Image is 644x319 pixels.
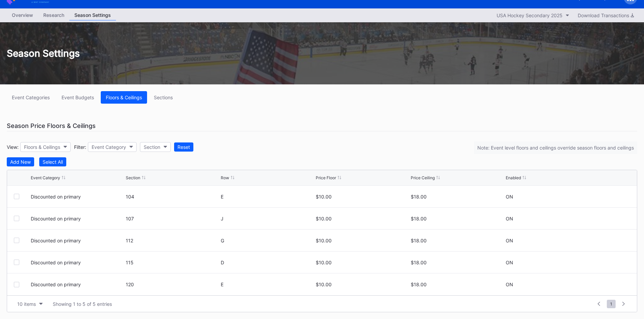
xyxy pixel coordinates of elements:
[497,12,563,18] div: USA Hockey Secondary 2025
[221,282,314,287] div: E
[38,10,69,21] a: Research
[474,141,637,154] div: Note: Event level floors and ceilings override season floors and ceilings
[506,260,513,265] div: ON
[12,95,50,100] div: Event Categories
[7,10,38,21] a: Overview
[17,301,36,307] div: 10 items
[316,238,409,243] div: $10.00
[14,299,46,309] button: 10 items
[574,11,637,20] button: Download Transactions
[506,238,513,243] div: ON
[106,95,142,100] div: Floors & Ceilings
[7,91,55,104] button: Event Categories
[316,282,409,287] div: $10.00
[411,260,504,265] div: $18.00
[7,144,19,150] div: View:
[43,159,63,165] div: Select All
[39,157,66,166] button: Select All
[174,142,193,152] button: Reset
[56,91,99,104] button: Event Budgets
[411,194,504,200] div: $18.00
[506,175,521,180] div: Enabled
[126,282,219,287] div: 120
[7,121,637,131] div: Season Price Floors & Ceilings
[92,144,126,150] div: Event Category
[31,238,124,243] div: Discounted on primary
[221,216,314,221] div: J
[88,142,137,152] button: Event Category
[53,301,112,307] div: Showing 1 to 5 of 5 entries
[31,282,124,287] div: Discounted on primary
[101,91,147,104] button: Floors & Ceilings
[506,216,513,221] div: ON
[74,144,86,150] div: Filter:
[316,216,409,221] div: $10.00
[506,282,513,287] div: ON
[69,10,116,21] a: Season Settings
[7,157,34,166] button: Add New
[126,194,219,200] div: 104
[221,238,314,243] div: G
[7,10,38,20] div: Overview
[126,175,140,180] div: Section
[20,142,71,152] button: Floors & Ceilings
[31,175,60,180] div: Event Category
[126,260,219,265] div: 115
[221,194,314,200] div: E
[493,11,573,20] button: USA Hockey Secondary 2025
[10,159,31,165] div: Add New
[24,144,60,150] div: Floors & Ceilings
[578,12,634,18] div: Download Transactions
[31,194,124,200] div: Discounted on primary
[506,194,513,200] div: ON
[31,216,124,221] div: Discounted on primary
[316,194,409,200] div: $10.00
[411,282,504,287] div: $18.00
[411,216,504,221] div: $18.00
[149,91,178,104] button: Sections
[411,238,504,243] div: $18.00
[62,95,94,100] div: Event Budgets
[144,144,160,150] div: Section
[316,260,409,265] div: $10.00
[38,10,69,20] div: Research
[316,175,336,180] div: Price Floor
[31,260,124,265] div: Discounted on primary
[221,175,229,180] div: Row
[607,300,616,308] span: 1
[154,95,173,100] div: Sections
[140,142,171,152] button: Section
[177,144,190,150] div: Reset
[126,216,219,221] div: 107
[126,238,219,243] div: 112
[221,260,314,265] div: D
[411,175,435,180] div: Price Ceiling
